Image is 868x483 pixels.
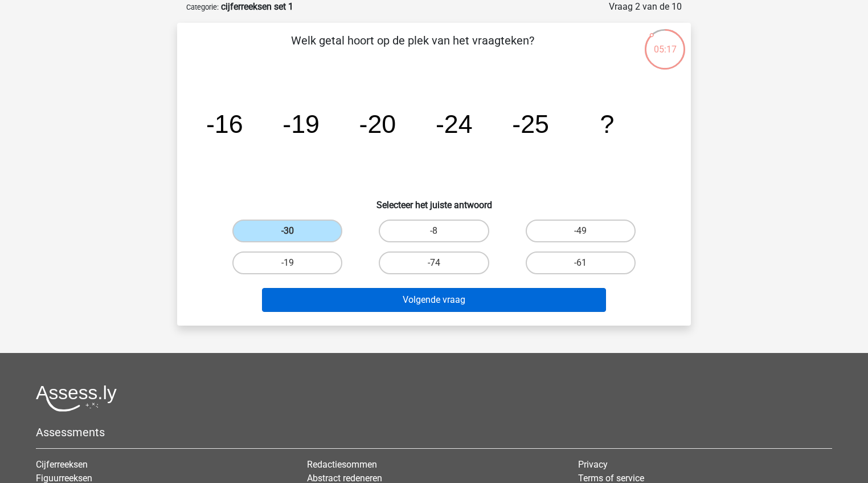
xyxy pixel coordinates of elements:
a: Cijferreeksen [36,459,88,470]
tspan: -24 [436,109,473,138]
a: Redactiesommen [307,459,377,470]
strong: cijferreeksen set 1 [221,1,293,12]
label: -30 [232,220,342,242]
tspan: -20 [359,109,396,138]
tspan: -19 [282,109,320,138]
tspan: -25 [512,109,549,138]
h5: Assessments [36,425,832,439]
label: -19 [232,251,342,274]
div: 05:17 [644,28,686,56]
p: Welk getal hoort op de plek van het vraagteken? [195,32,630,66]
tspan: ? [600,109,614,138]
label: -49 [526,220,636,242]
label: -61 [526,251,636,274]
label: -8 [379,220,489,242]
small: Categorie: [186,3,219,11]
label: -74 [379,251,489,274]
img: Assessly logo [36,385,117,412]
h6: Selecteer het juiste antwoord [195,190,673,210]
a: Privacy [578,459,608,470]
button: Volgende vraag [262,288,607,312]
tspan: -16 [206,109,243,138]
